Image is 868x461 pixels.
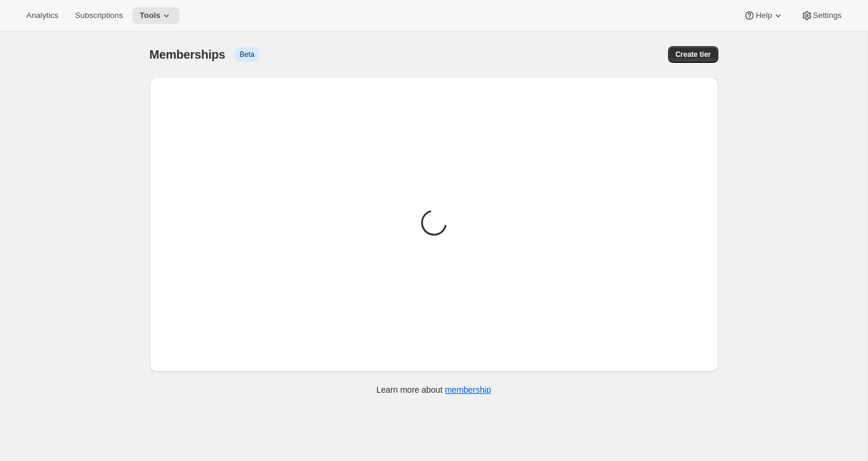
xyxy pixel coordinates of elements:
a: membership [445,385,491,395]
span: Analytics [26,11,58,20]
span: Memberships [150,47,226,62]
span: Create tier [675,50,711,59]
span: Beta [239,50,254,59]
button: Help [736,7,791,24]
button: Settings [794,7,849,24]
button: Create tier [668,46,718,63]
button: Subscriptions [68,7,130,24]
p: Learn more about [377,384,491,396]
button: Tools [132,7,180,24]
button: Analytics [19,7,65,24]
span: Help [755,11,772,20]
span: Settings [813,11,842,20]
span: Tools [139,11,160,20]
span: Subscriptions [75,11,123,20]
